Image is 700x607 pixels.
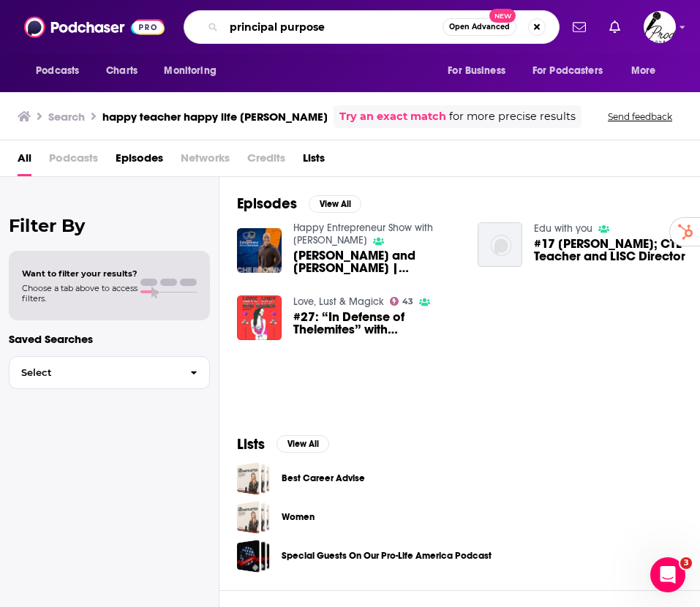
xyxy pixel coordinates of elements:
[309,195,361,213] button: View All
[154,57,235,85] button: open menu
[48,110,85,124] h3: Search
[449,108,576,125] span: for more precise results
[621,57,674,85] button: open menu
[644,11,676,43] img: User Profile
[282,548,492,564] a: Special Guests On Our Pro-Life America Podcast
[184,10,560,44] div: Search podcasts, credits, & more...
[181,146,230,176] span: Networks
[293,222,433,246] a: Happy Entrepreneur Show with Che Brown
[237,501,270,534] a: Women
[532,61,603,81] span: For Podcasters
[237,295,282,340] img: #27: “In Defense of Thelemites” with Maevius Lynn
[603,15,626,39] a: Show notifications dropdown
[106,61,138,81] span: Charts
[644,11,676,43] button: Show profile menu
[22,283,138,303] span: Choose a tab above to access filters.
[18,146,31,176] a: All
[10,368,178,377] span: Select
[9,332,210,346] p: Saved Searches
[237,462,270,495] a: Best Career Advise
[24,13,165,41] img: Podchaser - Follow, Share and Rate Podcasts
[247,146,285,176] span: Credits
[282,470,365,486] a: Best Career Advise
[282,509,315,525] a: Women
[523,57,624,85] button: open menu
[237,435,265,453] h2: Lists
[97,57,146,85] a: Charts
[631,61,656,81] span: More
[478,222,522,267] img: #17 Fernie Lynn; CTE Teacher and LISC Director
[276,435,329,453] button: View All
[36,61,79,81] span: Podcasts
[567,15,592,39] a: Show notifications dropdown
[293,311,460,336] a: #27: “In Defense of Thelemites” with Maevius Lynn
[650,557,685,592] iframe: Intercom live chat
[303,146,325,176] a: Lists
[116,146,163,176] a: Episodes
[224,15,443,39] input: Search podcasts, credits, & more...
[22,268,138,279] span: Want to filter your results?
[448,61,505,81] span: For Business
[437,57,524,85] button: open menu
[237,195,361,213] a: EpisodesView All
[489,9,516,23] span: New
[237,228,282,273] img: Rob and Lynne Alfano | Zuck My Life | Happy Entrepreneur Show | Che Brown
[9,356,210,389] button: Select
[293,311,460,336] span: #27: “In Defense of Thelemites” with [PERSON_NAME]
[402,298,413,305] span: 43
[9,215,210,236] h2: Filter By
[293,249,460,274] span: [PERSON_NAME] and [PERSON_NAME] | [PERSON_NAME] My Life | Happy Entrepreneur Show | [PERSON_NAME]
[49,146,98,176] span: Podcasts
[293,295,384,308] a: Love, Lust & Magick
[390,297,414,306] a: 43
[339,108,446,125] a: Try an exact match
[293,249,460,274] a: Rob and Lynne Alfano | Zuck My Life | Happy Entrepreneur Show | Che Brown
[534,222,592,235] a: Edu with you
[644,11,676,43] span: Logged in as sdonovan
[449,23,510,31] span: Open Advanced
[237,195,297,213] h2: Episodes
[102,110,328,124] h3: happy teacher happy life [PERSON_NAME]
[603,110,677,123] button: Send feedback
[164,61,216,81] span: Monitoring
[680,557,692,569] span: 3
[237,540,270,573] a: Special Guests On Our Pro-Life America Podcast
[26,57,98,85] button: open menu
[443,18,516,36] button: Open AdvancedNew
[237,435,329,453] a: ListsView All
